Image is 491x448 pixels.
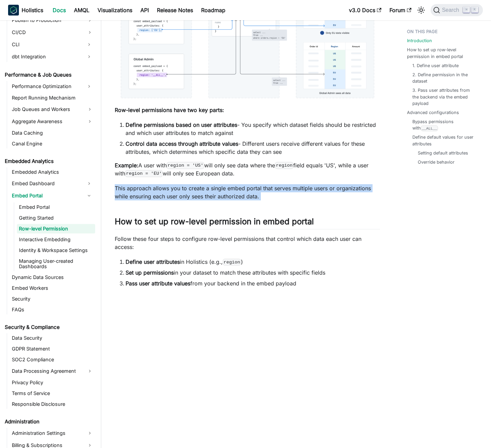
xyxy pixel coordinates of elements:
a: Privacy Policy [10,378,95,387]
a: Visualizations [93,5,136,16]
p: This approach allows you to create a single embed portal that serves multiple users or organizati... [115,184,380,200]
a: Job Queues and Workers [10,104,95,115]
b: Holistics [22,6,43,14]
a: Introduction [407,37,432,44]
button: Expand sidebar category 'Embed Dashboard' [83,178,95,189]
li: - Different users receive different values for these attributes, which determines which specific ... [126,140,380,156]
a: Docs [49,5,70,16]
a: Roadmap [197,5,229,16]
button: Switch between dark and light mode (currently light mode) [416,5,427,16]
a: Setting default attributes [418,150,468,156]
a: HolisticsHolistics [8,5,43,16]
a: Performance & Job Queues [3,70,95,80]
code: __ALL__ [421,125,438,131]
kbd: K [471,7,478,13]
a: CI/CD [10,27,95,38]
a: Security & Compliance [3,323,95,332]
a: Publish to Production [10,15,95,26]
a: Terms of Service [10,389,95,398]
code: region [223,259,241,265]
a: Dynamic Data Sources [10,273,95,282]
strong: Pass user attribute values [126,280,190,287]
a: Embed Portal [17,202,95,212]
a: AMQL [70,5,93,16]
a: Define default values for user attributes [412,134,478,147]
strong: Define permissions based on user attributes [126,121,237,128]
a: SOC2 Compliance [10,355,95,364]
strong: Define user attributes [126,258,180,265]
a: API [136,5,153,16]
a: 3. Pass user attributes from the backend via the embed payload [412,87,478,107]
a: v3.0 Docs [345,5,385,16]
a: Interactive Embedding [17,235,95,244]
a: Row-level Permission [17,224,95,233]
a: dbt Integration [10,51,83,62]
a: Performance Optimization [10,81,83,92]
a: Aggregate Awareness [10,116,95,127]
button: Expand sidebar category 'dbt Integration' [83,51,95,62]
a: Managing User-created Dashboards [17,256,95,271]
a: How to set up row-level permission in embed portal [407,47,480,59]
a: Data Processing Agreement [10,366,95,376]
kbd: ⌘ [463,7,470,13]
code: region [275,162,293,169]
p: Follow these four steps to configure row-level permissions that control which data each user can ... [115,235,380,251]
button: Collapse sidebar category 'Embed Portal' [83,190,95,201]
a: Forum [385,5,415,16]
a: Data Caching [10,128,95,138]
a: Data Security [10,333,95,343]
a: Security [10,294,95,304]
li: - You specify which dataset fields should be restricted and which user attributes to match against [126,121,380,137]
strong: Row-level permissions have two key parts: [115,107,224,113]
a: Embedded Analytics [3,157,95,166]
a: Responsible Disclosure [10,399,95,409]
li: in your dataset to match these attributes with specific fields [126,269,380,277]
strong: Control data access through attribute values [126,140,238,147]
a: Bypass permissions with__ALL__ [412,118,478,131]
a: Embed Workers [10,283,95,293]
strong: Set up permissions [126,269,174,276]
h2: How to set up row-level permission in embed portal [115,217,380,229]
a: 1. Define user attribute [412,62,459,69]
a: Embedded Analytics [10,167,95,177]
a: 2. Define permission in the dataset [412,72,478,84]
a: Identity & Workspace Settings [17,246,95,255]
button: Expand sidebar category 'Performance Optimization' [83,81,95,92]
a: Getting Started [17,213,95,223]
li: from your backend in the embed payload [126,279,380,287]
a: Administration Settings [10,428,95,439]
span: Search [440,7,463,13]
a: Embed Portal [10,190,83,201]
a: GDPR Statement [10,344,95,354]
a: Administration [3,417,95,426]
a: FAQs [10,305,95,314]
a: Override behavior [418,159,455,165]
a: Embed Dashboard [10,178,83,189]
li: in Holistics (e.g., ) [126,258,380,266]
code: region = 'EU' [125,170,163,177]
a: CLI [10,39,83,50]
strong: Example: [115,162,138,169]
a: Report Running Mechanism [10,93,95,103]
a: Canal Engine [10,139,95,148]
code: region = 'US' [167,162,204,169]
p: A user with will only see data where the field equals 'US', while a user with will only see Europ... [115,161,380,177]
a: Release Notes [153,5,197,16]
a: Advanced configurations [407,109,459,116]
img: Holistics [8,5,19,16]
button: Search (Command+K) [431,4,483,16]
button: Expand sidebar category 'CLI' [83,39,95,50]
